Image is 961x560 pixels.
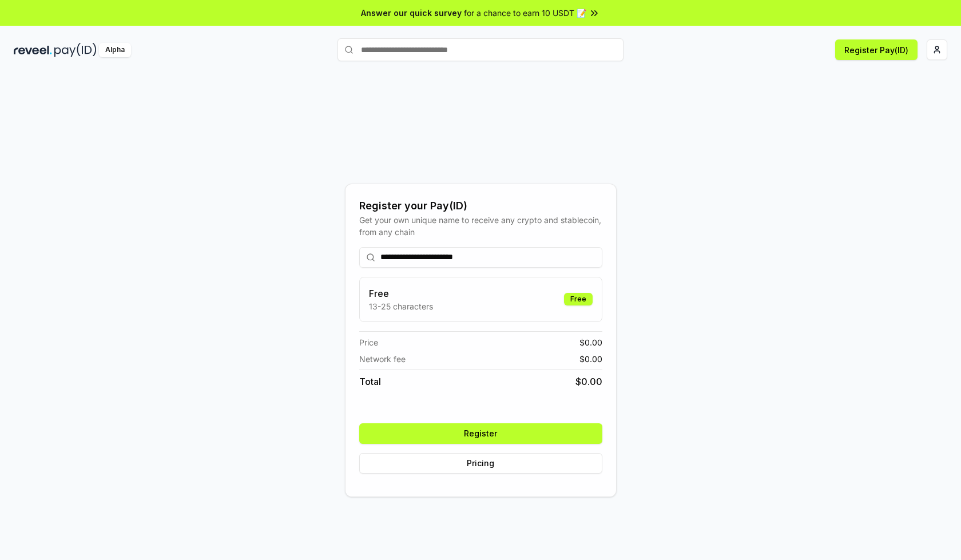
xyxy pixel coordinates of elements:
span: $ 0.00 [579,353,602,365]
button: Pricing [359,453,602,474]
div: Free [564,293,593,305]
div: Register your Pay(ID) [359,198,602,214]
div: Alpha [99,43,131,57]
div: Get your own unique name to receive any crypto and stablecoin, from any chain [359,214,602,238]
p: 13-25 characters [369,300,433,312]
h3: Free [369,287,433,300]
span: Network fee [359,353,406,365]
span: $ 0.00 [579,336,602,348]
span: Answer our quick survey [361,7,462,19]
span: Price [359,336,378,348]
button: Register Pay(ID) [835,39,918,60]
button: Register [359,423,602,444]
img: reveel_dark [14,43,52,57]
span: for a chance to earn 10 USDT 📝 [464,7,586,19]
span: $ 0.00 [575,375,602,388]
span: Total [359,375,381,388]
img: pay_id [54,43,97,57]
